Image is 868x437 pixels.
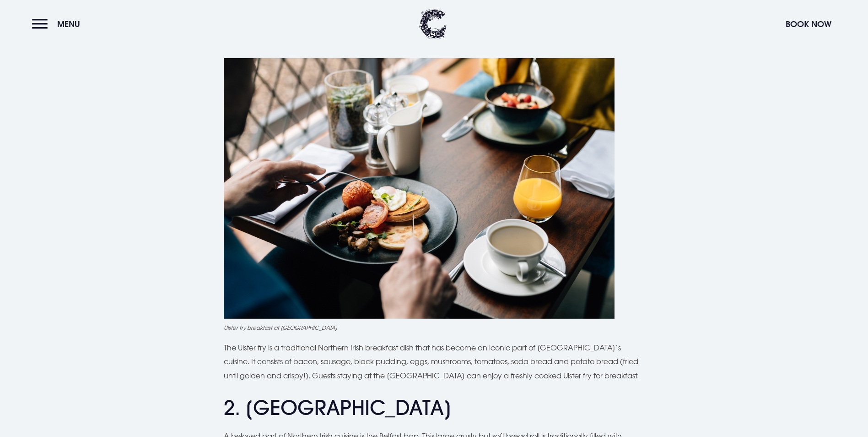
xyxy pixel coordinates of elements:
span: Menu [57,19,80,29]
h2: 2. [GEOGRAPHIC_DATA] [224,396,645,420]
h2: 1. Ulster fry [224,24,645,49]
img: Clandeboye Lodge [419,9,447,39]
p: The Ulster fry is a traditional Northern Irish breakfast dish that has become an iconic part of [... [224,341,645,382]
figcaption: Ulster fry breakfast at [GEOGRAPHIC_DATA] [224,323,645,332]
button: Book Now [781,14,836,34]
button: Menu [32,14,85,34]
img: Traditional Northern Irish breakfast [224,58,615,319]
